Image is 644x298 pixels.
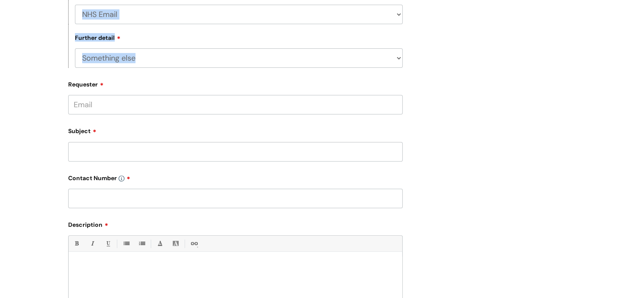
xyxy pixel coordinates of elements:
a: Link [188,238,199,249]
label: Contact Number [68,172,403,182]
img: info-icon.svg [119,175,124,181]
label: Description [68,218,403,228]
label: Further detail [75,33,121,42]
input: Email [68,95,403,114]
a: • Unordered List (Ctrl-Shift-7) [121,238,131,249]
label: Requester [68,78,403,88]
a: Back Color [170,238,181,249]
a: 1. Ordered List (Ctrl-Shift-8) [136,238,147,249]
a: Underline(Ctrl-U) [102,238,113,249]
label: Subject [68,125,403,135]
a: Bold (Ctrl-B) [71,238,82,249]
a: Italic (Ctrl-I) [87,238,97,249]
a: Font Color [155,238,165,249]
